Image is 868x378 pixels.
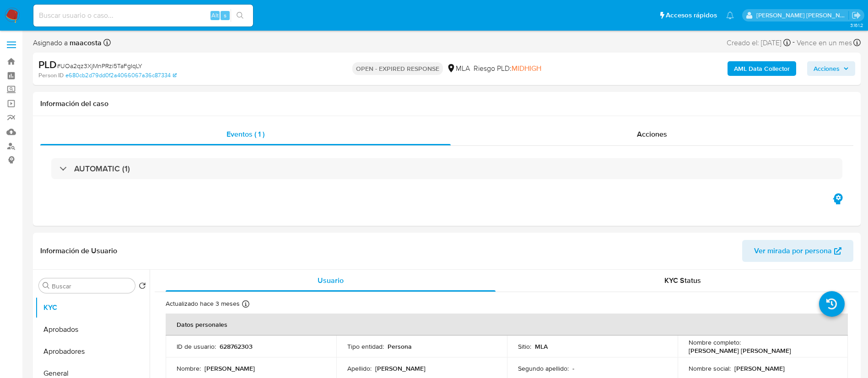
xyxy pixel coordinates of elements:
[512,63,541,74] span: MIDHIGH
[40,99,853,108] h1: Información del caso
[756,11,849,20] p: maria.acosta@mercadolibre.com
[318,275,344,286] span: Usuario
[38,71,64,80] b: Person ID
[43,282,50,289] button: Buscar
[637,129,667,139] span: Acciones
[664,275,701,286] span: KYC Status
[742,240,853,262] button: Ver mirada por persona
[375,364,426,373] p: [PERSON_NAME]
[728,61,796,76] button: AML Data Collector
[35,297,150,319] button: KYC
[33,10,253,21] input: Buscar usuario o caso...
[518,342,531,351] p: Sitio :
[535,342,548,351] p: MLA
[231,9,249,22] button: search-icon
[177,342,216,351] p: ID de usuario :
[220,342,253,351] p: 628762303
[57,61,142,70] span: # UOa2qz3XjMnPRzi5TaFgIqLY
[51,158,842,179] div: AUTOMATIC (1)
[689,338,741,346] p: Nombre completo :
[754,240,832,262] span: Ver mirada por persona
[347,342,384,351] p: Tipo entidad :
[226,129,264,139] span: Eventos ( 1 )
[726,11,734,19] a: Notificaciones
[68,37,102,48] b: maacosta
[734,61,790,76] b: AML Data Collector
[224,11,226,20] span: s
[40,246,117,256] h1: Información de Usuario
[852,11,861,20] a: Salir
[52,282,131,290] input: Buscar
[35,319,150,341] button: Aprobados
[814,61,840,76] span: Acciones
[689,364,731,373] p: Nombre social :
[388,342,412,351] p: Persona
[572,364,574,373] p: -
[211,11,219,20] span: Alt
[205,364,255,373] p: [PERSON_NAME]
[793,37,795,49] span: -
[65,71,177,80] a: e680cb2d79dd0f2a4066067a36c87334
[38,57,57,72] b: PLD
[177,364,201,373] p: Nombre :
[166,314,848,335] th: Datos personales
[74,164,130,174] h3: AUTOMATIC (1)
[727,37,791,49] div: Creado el: [DATE]
[797,38,852,48] span: Vence en un mes
[347,364,372,373] p: Apellido :
[807,61,855,76] button: Acciones
[35,341,150,362] button: Aprobadores
[518,364,569,373] p: Segundo apellido :
[734,364,785,373] p: [PERSON_NAME]
[666,11,717,20] span: Accesos rápidos
[139,282,146,292] button: Volver al orden por defecto
[166,299,240,308] p: Actualizado hace 3 meses
[689,346,791,355] p: [PERSON_NAME] [PERSON_NAME]
[447,64,470,74] div: MLA
[474,64,541,74] span: Riesgo PLD:
[33,38,102,48] span: Asignado a
[352,62,443,75] p: OPEN - EXPIRED RESPONSE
